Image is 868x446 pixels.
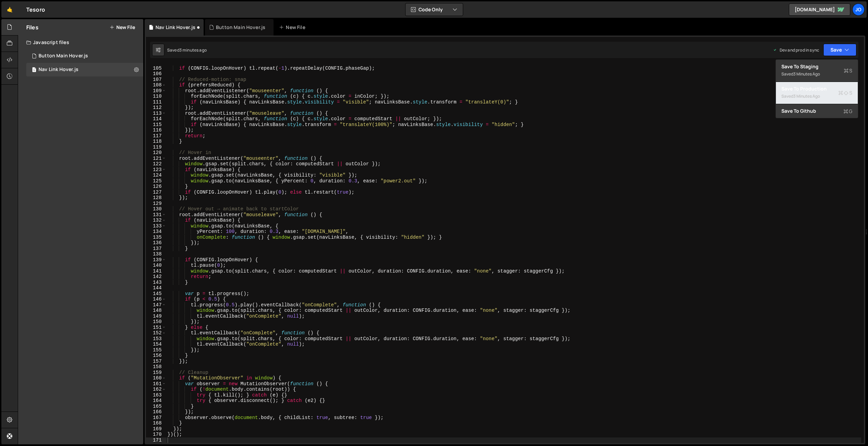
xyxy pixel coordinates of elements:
[789,3,850,16] a: [DOMAIN_NAME]
[146,392,166,398] div: 163
[167,47,207,53] div: Saved
[146,415,166,421] div: 167
[146,325,166,331] div: 151
[146,268,166,274] div: 141
[146,387,166,392] div: 162
[146,190,166,195] div: 127
[39,67,78,73] div: Nav Link Hover.js
[146,263,166,268] div: 140
[146,398,166,404] div: 164
[146,251,166,257] div: 138
[146,274,166,280] div: 142
[146,229,166,235] div: 134
[146,426,166,432] div: 169
[146,167,166,173] div: 123
[146,150,166,156] div: 120
[146,178,166,184] div: 125
[146,184,166,190] div: 126
[781,85,852,92] div: Save to Production
[26,49,143,63] div: 17308/48089.js
[216,24,265,31] div: Button Main Hover.js
[279,24,308,31] div: New File
[781,108,852,114] div: Save to Github
[146,257,166,263] div: 139
[109,25,135,30] button: New File
[146,336,166,342] div: 153
[776,104,858,118] button: Save to GithubG
[793,71,820,77] div: 3 minutes ago
[1,1,18,18] a: 🤙
[26,24,39,31] h2: Files
[146,99,166,105] div: 111
[146,330,166,336] div: 152
[146,156,166,162] div: 121
[146,201,166,207] div: 129
[146,223,166,229] div: 133
[146,161,166,167] div: 122
[146,94,166,99] div: 110
[781,92,852,100] div: Saved
[146,404,166,409] div: 165
[39,53,88,59] div: Button Main Hover.js
[146,296,166,302] div: 146
[146,66,166,71] div: 105
[146,364,166,370] div: 158
[146,381,166,387] div: 161
[146,195,166,201] div: 128
[146,375,166,381] div: 160
[146,302,166,308] div: 147
[146,319,166,325] div: 150
[781,70,852,78] div: Saved
[179,47,207,53] div: 3 minutes ago
[146,133,166,139] div: 117
[146,71,166,77] div: 106
[146,139,166,144] div: 118
[146,172,166,178] div: 124
[146,127,166,133] div: 116
[32,68,36,73] span: 1
[823,44,856,56] button: Save
[781,63,852,70] div: Save to Staging
[146,420,166,426] div: 168
[146,313,166,319] div: 149
[146,246,166,252] div: 137
[146,291,166,297] div: 145
[843,108,852,115] span: G
[773,47,819,53] div: Dev and prod in sync
[146,409,166,415] div: 166
[146,206,166,212] div: 130
[852,3,865,16] a: Jo
[776,60,858,82] button: Save to StagingS Saved3 minutes ago
[146,359,166,364] div: 157
[146,432,166,437] div: 170
[18,36,143,49] div: Javascript files
[146,285,166,291] div: 144
[146,122,166,128] div: 115
[146,437,166,443] div: 171
[146,353,166,359] div: 156
[146,240,166,246] div: 136
[146,235,166,240] div: 135
[146,347,166,353] div: 155
[156,24,195,31] div: Nav Link Hover.js
[26,5,45,14] div: Tesoro
[146,280,166,285] div: 143
[146,82,166,88] div: 108
[146,342,166,347] div: 154
[146,105,166,111] div: 112
[146,308,166,313] div: 148
[146,111,166,116] div: 113
[146,77,166,83] div: 107
[838,89,852,96] span: S
[793,93,820,99] div: 3 minutes ago
[146,88,166,94] div: 109
[146,370,166,376] div: 159
[776,82,858,104] button: Save to ProductionS Saved3 minutes ago
[146,218,166,223] div: 132
[844,67,852,74] span: S
[146,116,166,122] div: 114
[146,212,166,218] div: 131
[26,63,143,76] div: 17308/48103.js
[406,3,463,16] button: Code Only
